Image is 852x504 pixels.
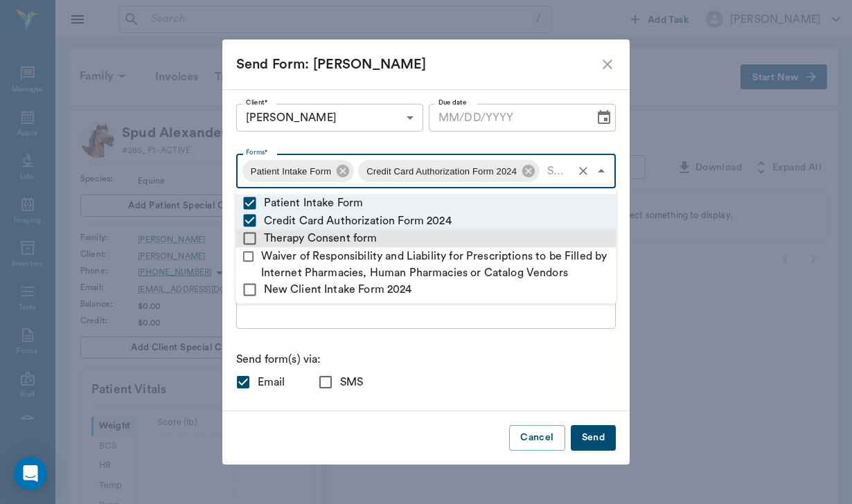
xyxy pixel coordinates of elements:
[242,163,339,179] span: Patient Intake Form
[571,425,616,451] button: Send
[236,212,616,230] li: Credit Card Authorization Form 2024
[258,374,285,390] span: Email
[14,457,47,490] div: Open Intercom Messenger
[574,161,593,181] button: Clear
[236,280,616,298] li: New Client Intake Form 2024
[542,161,571,181] input: Select Forms
[242,160,354,182] div: Patient Intake Form
[246,147,268,157] label: Forms*
[236,247,616,280] li: Waiver of Responsibility and Liability for Prescriptions to be Filled by Internet Pharmacies, Hum...
[358,163,525,179] span: Credit Card Authorization Form 2024
[358,160,540,182] div: Credit Card Authorization Form 2024
[340,374,363,390] span: SMS
[236,195,616,213] li: Patient Intake Form
[236,230,616,248] li: Therapy Consent form
[236,351,616,368] p: Send form(s) via:
[599,56,616,73] button: close
[592,161,611,181] button: Close
[429,104,585,132] input: MM/DD/YYYY
[438,98,466,107] label: Due date
[236,104,423,132] div: [PERSON_NAME]
[509,425,565,451] button: Cancel
[246,98,267,107] label: Client*
[590,104,618,132] button: Choose date
[236,53,599,75] div: Send Form: [PERSON_NAME]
